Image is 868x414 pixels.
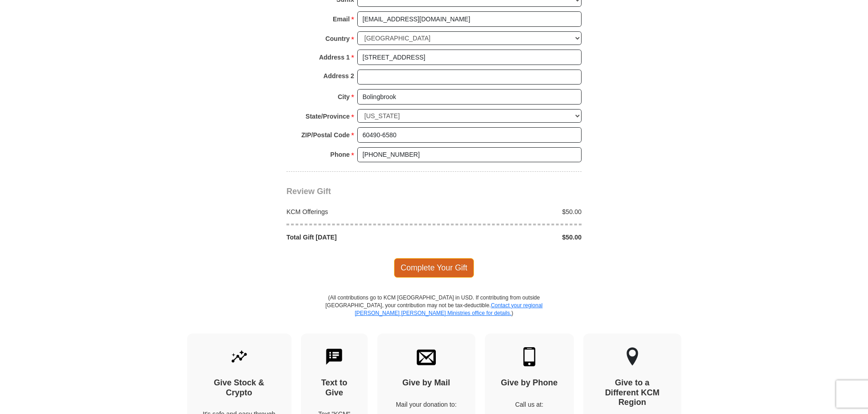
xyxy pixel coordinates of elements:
[333,13,350,25] strong: Email
[393,400,459,409] p: Mail your donation to:
[434,207,587,216] div: $50.00
[338,90,350,103] strong: City
[282,233,434,242] div: Total Gift [DATE]
[626,347,639,366] img: other-region
[393,378,459,388] h4: Give by Mail
[282,207,434,216] div: KCM Offerings
[501,378,558,388] h4: Give by Phone
[417,347,436,366] img: envelope.svg
[203,378,276,398] h4: Give Stock & Crypto
[323,70,354,82] strong: Address 2
[501,400,558,409] p: Call us at:
[394,258,474,277] span: Complete Your Gift
[599,378,666,408] h4: Give to a Different KCM Region
[325,294,543,334] p: (All contributions go to KCM [GEOGRAPHIC_DATA] in USD. If contributing from outside [GEOGRAPHIC_D...
[301,129,350,141] strong: ZIP/Postal Code
[325,32,350,45] strong: Country
[317,378,352,398] h4: Text to Give
[286,187,331,196] span: Review Gift
[520,347,539,366] img: mobile.svg
[306,110,350,123] strong: State/Province
[355,302,542,316] a: Contact your regional [PERSON_NAME] [PERSON_NAME] Ministries office for details.
[330,148,350,161] strong: Phone
[434,233,587,242] div: $50.00
[325,347,344,366] img: text-to-give.svg
[319,51,350,64] strong: Address 1
[230,347,249,366] img: give-by-stock.svg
